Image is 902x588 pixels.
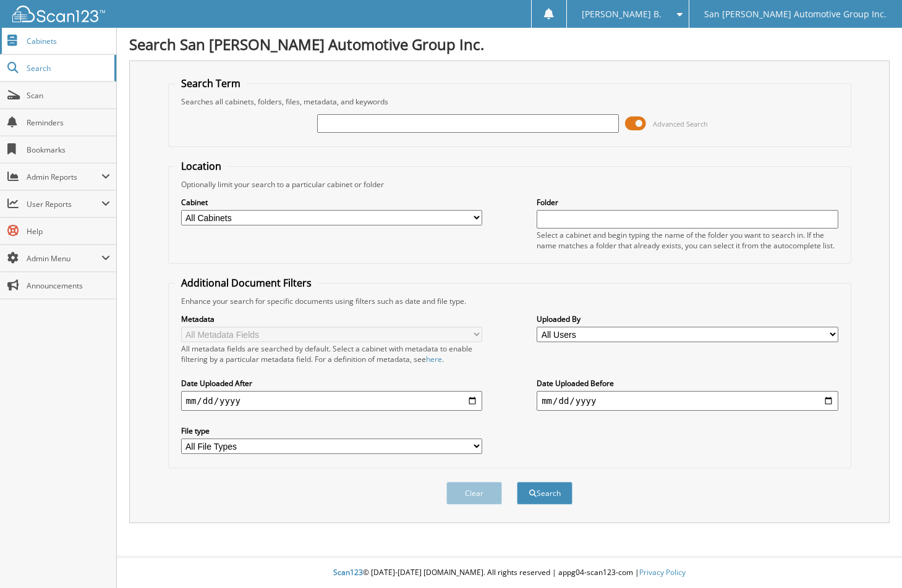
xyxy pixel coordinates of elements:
a: Privacy Policy [639,567,686,577]
span: [PERSON_NAME] B. [582,10,662,18]
span: Scan123 [333,567,363,577]
span: Announcements [27,280,110,291]
div: Optionally limit your search to a particular cabinet or folder [175,179,845,190]
label: Cabinet [181,197,482,208]
label: Uploaded By [537,314,838,324]
label: File type [181,426,482,436]
span: Help [27,226,110,237]
span: Search [27,63,108,73]
legend: Location [175,159,228,173]
h1: Search San [PERSON_NAME] Automotive Group Inc. [129,34,890,54]
button: Clear [446,482,502,505]
div: Select a cabinet and begin typing the name of the folder you want to search in. If the name match... [537,230,838,251]
span: Bookmarks [27,145,110,155]
span: Reminders [27,117,110,128]
img: scan123-logo-white.svg [12,6,105,22]
span: Advanced Search [653,119,708,128]
div: All metadata fields are searched by default. Select a cabinet with metadata to enable filtering b... [181,343,482,364]
legend: Search Term [175,77,247,90]
label: Date Uploaded Before [537,378,838,388]
div: Searches all cabinets, folders, files, metadata, and keywords [175,96,845,107]
label: Metadata [181,314,482,324]
span: Admin Reports [27,172,101,182]
label: Folder [537,197,838,208]
label: Date Uploaded After [181,378,482,388]
a: here [426,354,442,364]
span: San [PERSON_NAME] Automotive Group Inc. [704,10,887,18]
input: end [537,391,838,411]
span: Scan [27,90,110,101]
input: start [181,391,482,411]
span: Cabinets [27,36,110,46]
span: User Reports [27,199,101,209]
iframe: Chat Widget [840,529,902,588]
span: Admin Menu [27,253,101,264]
button: Search [517,482,572,505]
legend: Additional Document Filters [175,276,318,290]
div: Enhance your search for specific documents using filters such as date and file type. [175,296,845,306]
div: © [DATE]-[DATE] [DOMAIN_NAME]. All rights reserved | appg04-scan123-com | [117,558,902,588]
